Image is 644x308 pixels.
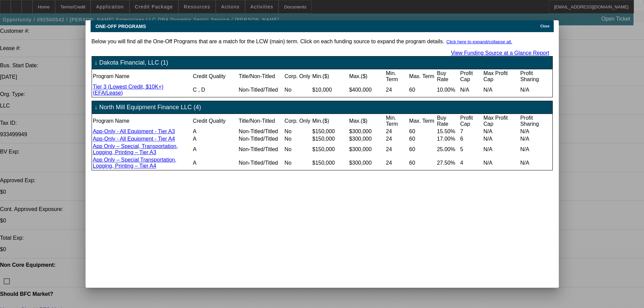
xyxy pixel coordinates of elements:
[192,70,238,83] td: Credit Quality
[193,87,197,93] span: C
[409,143,436,156] td: 60
[460,70,482,83] td: Profit Cap
[93,128,175,134] a: App-Only - All Equipment - Tier A3
[409,84,436,96] td: 60
[238,143,284,156] td: Non-Titled/Titled
[409,157,436,169] td: 60
[436,128,459,135] td: 15.50%
[349,84,385,96] td: $400,000
[312,136,348,142] td: $150,000
[95,104,98,111] span: ↓
[540,24,549,28] span: Close
[284,70,311,83] td: Corp. Only
[193,136,196,142] span: A
[483,157,519,169] td: N/A
[284,136,311,142] td: No
[238,136,284,142] td: Non-Titled/Titled
[460,136,482,142] td: 6
[312,84,348,96] td: $10,000
[93,115,192,127] td: Program Name
[312,157,348,169] td: $150,000
[436,115,459,127] td: Buy Rate
[238,157,284,169] td: Non-Titled/Titled
[201,87,205,93] span: D
[238,70,284,83] td: Title/Non-Titled
[483,84,519,96] td: N/A
[93,70,192,83] td: Program Name
[349,157,385,169] td: $300,000
[349,136,385,142] td: $300,000
[460,128,482,135] td: 7
[483,115,519,127] td: Max Profit Cap
[409,128,436,135] td: 60
[193,160,196,166] span: A
[349,115,385,127] td: Max.($)
[96,24,146,29] span: ONE-OFF PROGRAMS
[409,115,436,127] td: Max. Term
[312,115,348,127] td: Min.($)
[93,157,176,169] a: App Only – Special Transportation, Logging, Printing – Tier A4
[520,136,552,142] td: N/A
[99,59,168,66] span: Dakota Financial, LLC (1)
[284,128,311,135] td: No
[284,143,311,156] td: No
[460,115,482,127] td: Profit Cap
[520,143,552,156] td: N/A
[520,128,552,135] td: N/A
[193,146,196,152] span: A
[436,70,459,83] td: Buy Rate
[444,39,514,45] button: Click here to expand/collapse all.
[93,143,178,155] a: App Only – Special, Transportation, Logging, Printing – Tier A3
[349,143,385,156] td: $300,000
[93,84,164,96] a: Tier 3 (Lowest Credit, $10K+) (EFA/Lease)
[520,70,552,83] td: Profit Sharing
[284,84,311,96] td: No
[409,70,436,83] td: Max. Term
[386,128,408,135] td: 24
[238,115,284,127] td: Title/Non-Titled
[460,84,482,96] td: N/A
[99,104,201,111] span: North Mill Equipment Finance LLC (4)
[284,157,311,169] td: No
[436,143,459,156] td: 25.00%
[349,128,385,135] td: $300,000
[460,157,482,169] td: 4
[520,157,552,169] td: N/A
[312,70,348,83] td: Min.($)
[451,50,549,56] a: View Funding Source at a Glance Report
[386,157,408,169] td: 24
[238,128,284,135] td: Non-Titled/Titled
[386,143,408,156] td: 24
[483,70,519,83] td: Max Profit Cap
[198,87,199,93] span: ,
[460,143,482,156] td: 5
[483,136,519,142] td: N/A
[284,115,311,127] td: Corp. Only
[409,136,436,142] td: 60
[192,115,238,127] td: Credit Quality
[520,84,552,96] td: N/A
[312,143,348,156] td: $150,000
[436,136,459,142] td: 17.00%
[92,39,553,45] p: Below you will find all the One-Off Programs that are a match for the LCW (main) term. Click on e...
[483,128,519,135] td: N/A
[349,70,385,83] td: Max.($)
[312,128,348,135] td: $150,000
[386,70,408,83] td: Min. Term
[436,84,459,96] td: 10.00%
[386,84,408,96] td: 24
[436,157,459,169] td: 27.50%
[95,59,98,66] span: ↓
[193,128,196,134] span: A
[238,84,284,96] td: Non-Titled/Titled
[93,136,175,142] a: App-Only - All Equipment - Tier A4
[483,143,519,156] td: N/A
[520,115,552,127] td: Profit Sharing
[386,115,408,127] td: Min. Term
[386,136,408,142] td: 24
